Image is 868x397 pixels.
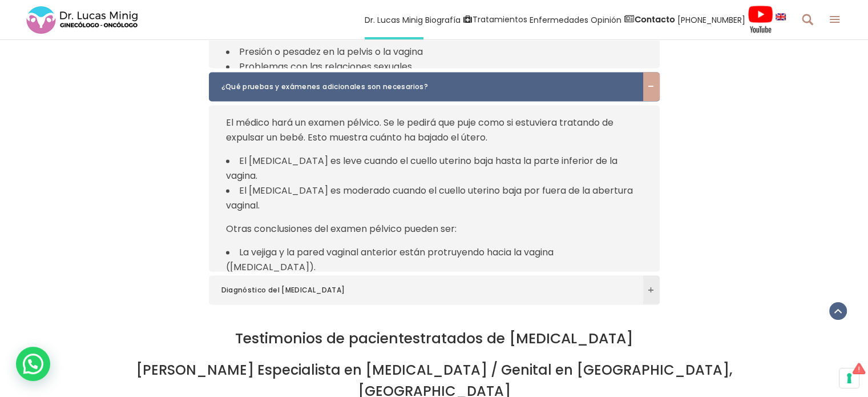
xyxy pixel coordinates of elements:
[235,328,420,348] a: Testimonios de pacientes
[776,13,786,20] img: language english
[16,347,50,381] div: WhatsApp contact
[226,222,643,236] p: Otras conclusiones del examen pélvico pueden ser:
[226,183,643,213] li: El [MEDICAL_DATA] es moderado cuando el cuello uterino baja por fuera de la abertura vaginal.
[226,154,643,183] li: El [MEDICAL_DATA] es leve cuando el cuello uterino baja hasta la parte inferior de la vagina.
[226,245,643,275] li: La vejiga y la pared vaginal anterior están protruyendo hacia la vagina ([MEDICAL_DATA]).
[530,13,588,26] span: Enfermedades
[677,13,745,26] span: [PHONE_NUMBER]
[226,115,643,145] p: El médico hará un examen pélvico. Se le pedirá que puje como si estuviera tratando de expulsar un...
[591,13,621,26] span: Opinión
[221,284,625,296] span: Diagnóstico del [MEDICAL_DATA]
[365,13,423,26] span: Dr. Lucas Minig
[635,14,675,25] strong: Contacto
[473,13,527,26] span: Tratamientos
[425,13,461,26] span: Biografía
[221,81,625,93] span: ¿Qué pruebas y exámenes adicionales son necesarios?
[226,59,643,74] li: Problemas con las relaciones sexuales
[226,45,643,59] li: Presión o pesadez en la pelvis o la vagina
[748,5,773,34] img: Videos Youtube Ginecología
[92,330,777,347] h2: tratados de [MEDICAL_DATA]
